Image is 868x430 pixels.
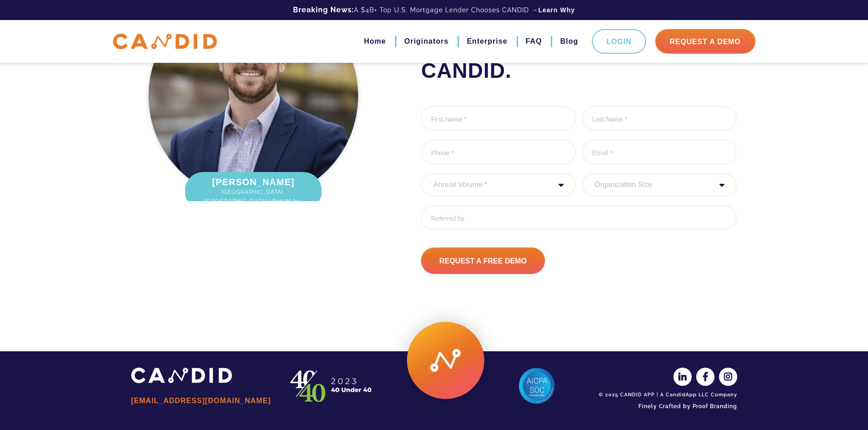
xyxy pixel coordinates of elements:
a: Originators [404,34,448,49]
a: [EMAIL_ADDRESS][DOMAIN_NAME] [131,393,272,409]
div: © 2025 CANDID APP | A CandidApp LLC Company [596,391,737,399]
a: Request A Demo [655,29,755,54]
a: FAQ [526,34,542,49]
img: CANDID APP [131,368,232,383]
a: Learn Why [538,5,575,15]
a: Login [592,29,646,54]
a: Home [364,34,386,49]
a: Finely Crafted by Proof Branding [596,399,737,414]
input: Email * [582,140,737,164]
span: [GEOGRAPHIC_DATA], [GEOGRAPHIC_DATA] | $125M/yr. [194,187,313,206]
input: First Name * [421,106,576,131]
div: [PERSON_NAME] [185,172,322,210]
input: Last Name * [582,106,737,131]
b: Breaking News: [293,5,354,14]
a: Blog [560,34,578,49]
input: Referred by [421,205,737,230]
a: Enterprise [467,34,507,49]
input: Phone * [421,140,576,164]
img: CANDID APP [113,34,217,50]
img: AICPA SOC 2 [519,368,555,404]
img: CANDID APP [286,368,377,404]
input: Request A Free Demo [421,248,545,274]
